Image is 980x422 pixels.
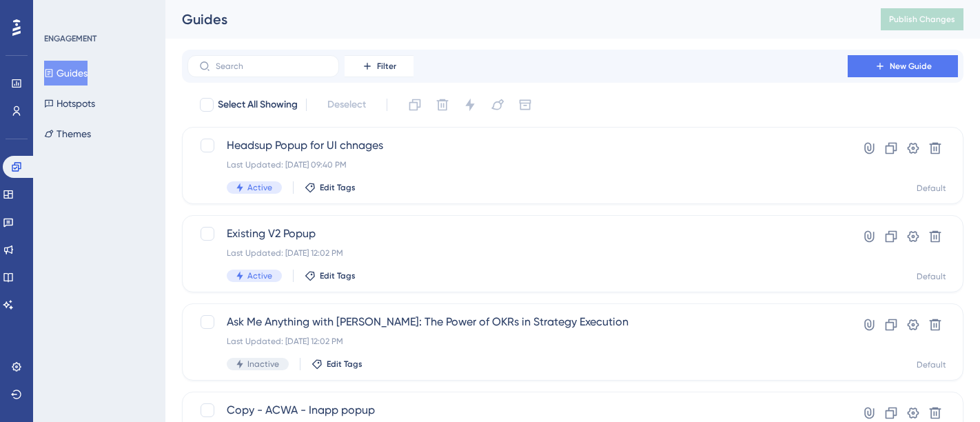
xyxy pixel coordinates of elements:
[247,270,272,281] span: Active
[227,225,808,242] span: Existing V2 Popup
[889,14,955,25] span: Publish Changes
[247,359,279,370] span: Inactive
[848,55,958,77] button: New Guide
[182,10,846,29] div: Guides
[227,248,808,259] div: Last Updated: [DATE] 12:02 PM
[305,182,356,193] button: Edit Tags
[227,159,808,170] div: Last Updated: [DATE] 09:40 PM
[247,182,272,193] span: Active
[917,359,946,370] div: Default
[227,336,808,347] div: Last Updated: [DATE] 12:02 PM
[44,61,88,86] button: Guides
[890,61,932,72] span: New Guide
[917,183,946,194] div: Default
[320,270,356,281] span: Edit Tags
[917,271,946,282] div: Default
[216,61,327,71] input: Search
[327,97,366,113] span: Deselect
[227,402,808,419] span: Copy - ACWA - Inapp popup
[227,314,808,330] span: Ask Me Anything with [PERSON_NAME]: The Power of OKRs in Strategy Execution
[345,55,414,77] button: Filter
[315,92,378,117] button: Deselect
[44,33,96,44] div: ENGAGEMENT
[227,137,808,154] span: Headsup Popup for UI chnages
[377,61,396,72] span: Filter
[320,182,356,193] span: Edit Tags
[218,97,298,113] span: Select All Showing
[44,121,91,146] button: Themes
[327,359,363,370] span: Edit Tags
[44,91,95,116] button: Hotspots
[305,270,356,281] button: Edit Tags
[881,8,963,30] button: Publish Changes
[312,359,363,370] button: Edit Tags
